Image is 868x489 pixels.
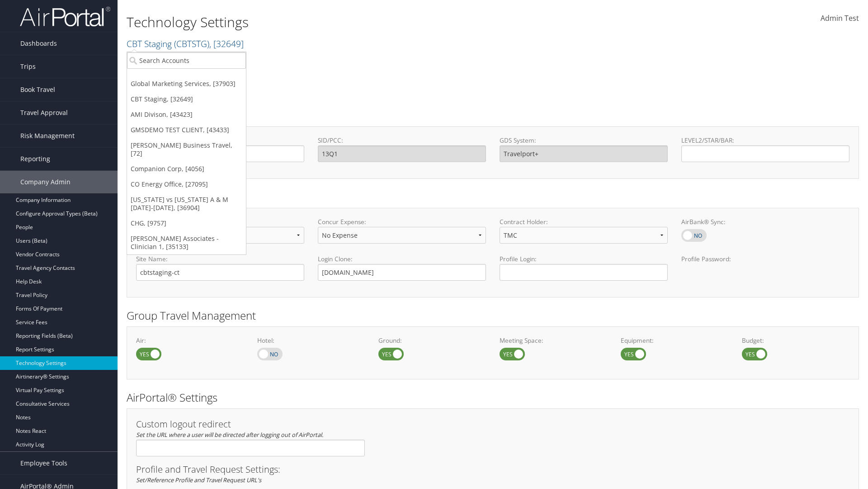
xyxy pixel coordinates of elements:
[500,217,668,226] label: Contract Holder:
[127,177,246,192] a: CO Energy Office, [27095]
[209,38,244,50] span: , [ 32649 ]
[136,420,365,429] h3: Custom logout redirect
[378,336,486,345] label: Ground:
[318,136,486,145] label: SID/PCC:
[127,107,246,122] a: AMI Divison, [43423]
[136,465,849,474] h3: Profile and Travel Request Settings:
[127,308,859,323] h2: Group Travel Management
[20,125,75,147] span: Risk Management
[500,336,607,345] label: Meeting Space:
[821,13,859,23] span: Admin Test
[20,148,50,170] span: Reporting
[127,231,246,254] a: [PERSON_NAME] Associates - Clinician 1, [35133]
[127,91,246,107] a: CBT Staging, [32649]
[127,189,859,205] h2: Online Booking Tool
[20,101,68,124] span: Travel Approval
[20,32,57,55] span: Dashboards
[20,171,71,193] span: Company Admin
[681,136,849,145] label: LEVEL2/STAR/BAR:
[500,264,668,281] input: Profile Login:
[318,217,486,226] label: Concur Expense:
[127,161,246,177] a: Companion Corp, [4056]
[136,254,304,264] label: Site Name:
[20,452,67,475] span: Employee Tools
[621,336,728,345] label: Equipment:
[136,431,323,439] em: Set the URL where a user will be directed after logging out of AirPortal.
[500,254,668,280] label: Profile Login:
[127,76,246,91] a: Global Marketing Services, [37903]
[127,108,852,123] h2: GDS
[20,6,110,27] img: airportal-logo.png
[127,216,246,231] a: CHG, [9757]
[174,38,209,50] span: ( CBTSTG )
[681,217,849,226] label: AirBank® Sync:
[127,390,859,405] h2: AirPortal® Settings
[127,192,246,216] a: [US_STATE] vs [US_STATE] A & M [DATE]-[DATE], [36904]
[742,336,849,345] label: Budget:
[127,122,246,138] a: GMSDEMO TEST CLIENT, [43433]
[681,254,849,280] label: Profile Password:
[127,38,244,50] a: CBT Staging
[20,55,36,78] span: Trips
[127,13,615,32] h1: Technology Settings
[821,5,859,33] a: Admin Test
[500,136,668,145] label: GDS System:
[136,476,261,484] em: Set/Reference Profile and Travel Request URL's
[257,336,365,345] label: Hotel:
[20,78,55,101] span: Book Travel
[681,229,707,242] label: AirBank® Sync
[127,138,246,161] a: [PERSON_NAME] Business Travel, [72]
[318,254,486,264] label: Login Clone:
[136,336,244,345] label: Air:
[127,52,246,69] input: Search Accounts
